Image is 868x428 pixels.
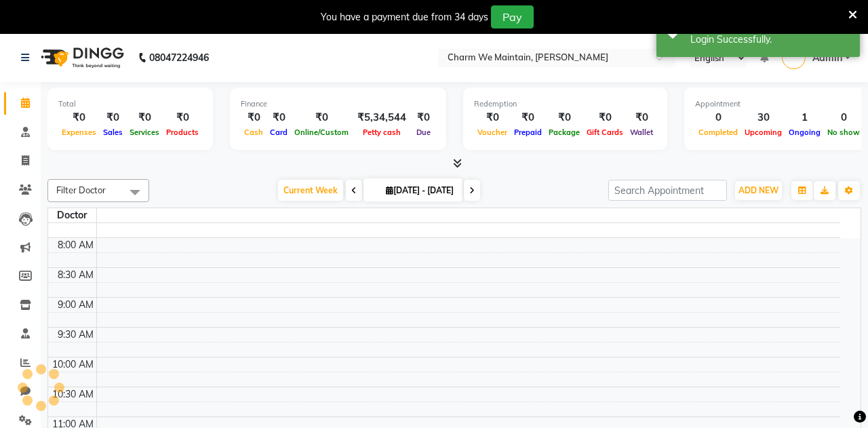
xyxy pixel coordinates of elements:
[412,110,435,125] div: ₹0
[690,33,850,47] div: Login Successfully.
[321,10,488,24] div: You have a payment due from 34 days
[741,128,785,137] span: Upcoming
[583,128,627,137] span: Gift Cards
[35,39,127,77] img: logo
[812,51,842,65] span: Admin
[50,357,96,372] div: 10:00 AM
[241,98,435,110] div: Finance
[352,110,412,125] div: ₹5,34,544
[608,180,727,201] input: Search Appointment
[695,98,863,110] div: Appointment
[583,110,627,125] div: ₹0
[474,98,656,110] div: Redemption
[824,110,863,125] div: 0
[58,110,100,125] div: ₹0
[511,110,545,125] div: ₹0
[545,128,583,137] span: Package
[50,387,96,402] div: 10:30 AM
[382,185,457,195] span: [DATE] - [DATE]
[782,45,806,69] img: Admin
[58,128,100,137] span: Expenses
[474,128,511,137] span: Voucher
[278,180,343,201] span: Current Week
[695,128,741,137] span: Completed
[627,128,656,137] span: Wallet
[741,110,785,125] div: 30
[55,268,96,282] div: 8:30 AM
[149,39,209,77] b: 08047224946
[359,128,404,137] span: Petty cash
[126,128,163,137] span: Services
[413,128,434,137] span: Due
[126,110,163,125] div: ₹0
[291,110,352,125] div: ₹0
[163,128,202,137] span: Products
[100,128,126,137] span: Sales
[58,98,202,110] div: Total
[695,110,741,125] div: 0
[545,110,583,125] div: ₹0
[55,298,96,312] div: 9:00 AM
[241,110,267,125] div: ₹0
[785,110,824,125] div: 1
[267,128,291,137] span: Card
[735,181,782,200] button: ADD NEW
[48,208,96,222] div: Doctor
[241,128,267,137] span: Cash
[491,5,534,28] button: Pay
[474,110,511,125] div: ₹0
[163,110,202,125] div: ₹0
[291,128,352,137] span: Online/Custom
[55,238,96,252] div: 8:00 AM
[55,328,96,342] div: 9:30 AM
[738,185,778,195] span: ADD NEW
[511,128,545,137] span: Prepaid
[627,110,656,125] div: ₹0
[100,110,126,125] div: ₹0
[56,184,106,195] span: Filter Doctor
[267,110,291,125] div: ₹0
[824,128,863,137] span: No show
[785,128,824,137] span: Ongoing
